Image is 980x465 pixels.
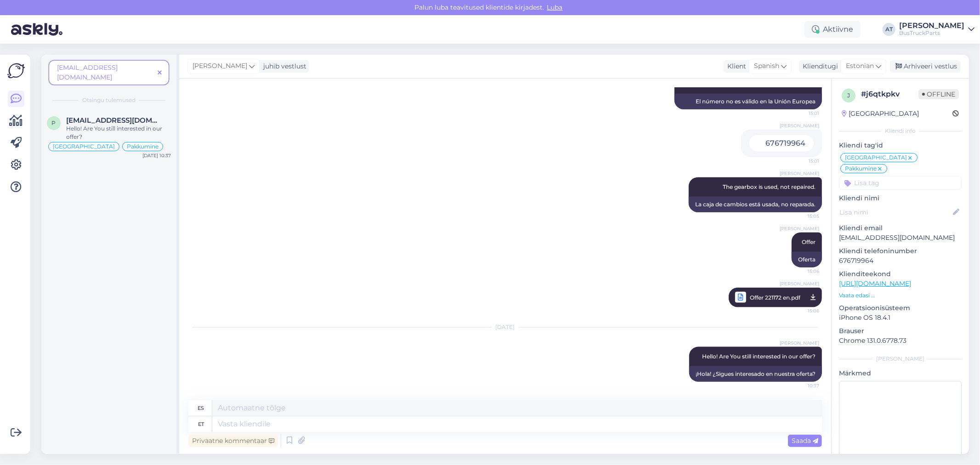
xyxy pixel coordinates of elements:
[839,313,962,323] p: iPhone OS 18.4.1
[802,238,816,245] span: Offer
[883,23,895,36] div: AT
[839,207,951,217] input: Lisa nimi
[839,326,962,336] p: Brauser
[689,366,822,382] div: ¡Hola! ¿Sigues interesado en nuestra oferta?
[785,382,819,389] span: 10:37
[142,152,171,159] div: [DATE] 10:37
[846,61,874,71] span: Estonian
[785,110,819,117] span: 15:01
[839,176,962,190] input: Lisa tag
[839,355,962,363] div: [PERSON_NAME]
[198,400,204,416] div: es
[792,252,822,267] div: Oferta
[785,158,819,164] span: 15:01
[198,416,204,432] div: et
[799,62,838,71] div: Klienditugi
[918,89,959,99] span: Offline
[260,62,306,71] div: juhib vestlust
[899,22,974,37] a: [PERSON_NAME]BusTruckParts
[804,21,861,38] div: Aktiivne
[839,303,962,313] p: Operatsioonisüsteem
[785,213,819,220] span: 15:05
[847,92,850,99] span: j
[53,144,115,149] span: [GEOGRAPHIC_DATA]
[66,125,171,141] div: Hello! Are You still interested in our offer?
[127,144,159,149] span: Pakkumine
[839,269,962,279] p: Klienditeekond
[839,193,962,203] p: Kliendi nimi
[188,435,278,447] div: Privaatne kommentaar
[839,256,962,266] p: 676719964
[845,166,877,171] span: Pakkumine
[193,61,247,71] span: [PERSON_NAME]
[899,22,964,29] div: [PERSON_NAME]
[845,155,907,160] span: [GEOGRAPHIC_DATA]
[729,288,822,307] a: [PERSON_NAME]Offer 221172 en.pdf15:06
[861,89,918,100] div: # j6qtkpkv
[82,96,136,104] span: Otsingu tulemused
[689,197,822,212] div: La caja de cambios está usada, no reparada.
[7,62,25,79] img: Askly Logo
[792,437,818,445] span: Saada
[839,279,911,288] a: [URL][DOMAIN_NAME]
[839,127,962,135] div: Kliendi info
[785,305,819,317] span: 15:06
[839,223,962,233] p: Kliendi email
[702,353,816,360] span: Hello! Are You still interested in our offer?
[899,29,964,37] div: BusTruckParts
[780,122,819,129] span: [PERSON_NAME]
[52,119,56,126] span: P
[839,369,962,378] p: Märkmed
[839,141,962,150] p: Kliendi tag'id
[839,246,962,256] p: Kliendi telefoninumber
[842,109,919,119] div: [GEOGRAPHIC_DATA]
[890,60,961,73] div: Arhiveeri vestlus
[754,61,779,71] span: Spanish
[839,233,962,243] p: [EMAIL_ADDRESS][DOMAIN_NAME]
[780,225,819,232] span: [PERSON_NAME]
[544,3,566,11] span: Luba
[674,94,822,109] div: El número no es válido en la Unión Europea
[66,116,162,125] span: Pablogilo_90@hotmail.com
[780,280,819,287] span: [PERSON_NAME]
[750,292,800,303] span: Offer 221172 en.pdf
[780,170,819,177] span: [PERSON_NAME]
[723,183,816,190] span: The gearbox is used, not repaired.
[57,63,118,81] span: [EMAIL_ADDRESS][DOMAIN_NAME]
[749,135,814,152] div: 676719964
[780,340,819,346] span: [PERSON_NAME]
[839,336,962,346] p: Chrome 131.0.6778.73
[724,62,746,71] div: Klient
[839,291,962,300] p: Vaata edasi ...
[785,268,819,275] span: 15:06
[188,323,822,331] div: [DATE]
